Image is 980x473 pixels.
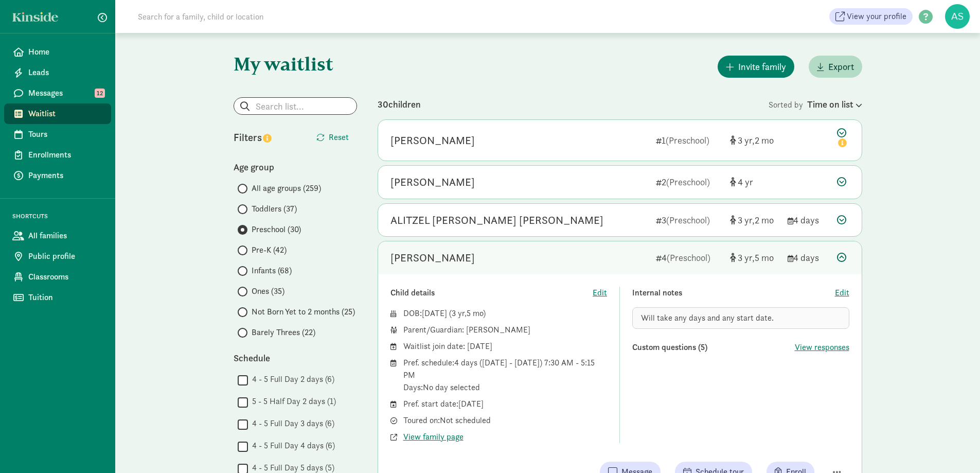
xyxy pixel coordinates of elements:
div: [object Object] [730,175,779,189]
button: View family page [403,431,464,443]
div: [object Object] [730,213,779,227]
label: 4 - 5 Full Day 2 days (6) [248,373,334,386]
a: Waitlist [4,103,111,124]
iframe: Chat Widget [929,424,980,473]
span: 5 [755,252,774,264]
button: View responses [795,341,849,354]
span: Enrollments [28,149,103,161]
span: Reset [329,131,349,144]
div: Sorted by [769,97,862,111]
span: 3 [738,134,755,146]
div: Pref. schedule: 4 days ([DATE] - [DATE]) 7:30 AM - 5:15 PM Days: No day selected [403,357,608,394]
div: Age group [234,160,357,174]
div: Filters [234,130,295,145]
span: Infants (68) [252,265,292,277]
span: Preschool (30) [252,223,301,236]
a: All families [4,225,111,246]
span: 3 [738,214,755,226]
div: Ravi Bedi [390,250,475,266]
div: 3 [656,213,722,227]
span: Home [28,46,103,58]
span: Public profile [28,250,103,262]
div: Pref. start date: [DATE] [403,398,608,410]
a: Tuition [4,287,111,308]
div: Waitlist join date: [DATE] [403,340,608,353]
a: Tours [4,124,111,145]
span: [DATE] [422,308,447,319]
span: (Preschool) [666,214,710,226]
div: [object Object] [730,251,779,265]
a: Payments [4,165,111,186]
div: Toured on: Not scheduled [403,414,608,427]
button: Export [809,56,862,78]
button: Invite family [718,56,794,78]
span: 3 [452,308,467,319]
label: 4 - 5 Full Day 3 days (6) [248,417,334,430]
a: Classrooms [4,267,111,287]
span: (Preschool) [667,252,710,264]
label: 5 - 5 Half Day 2 days (1) [248,395,336,408]
span: 4 [738,176,753,188]
span: Export [828,60,854,74]
span: Waitlist [28,108,103,120]
span: Tours [28,128,103,141]
div: 4 [656,251,722,265]
span: 2 [755,214,774,226]
div: Brooks Adamson [390,132,475,149]
a: Messages 12 [4,83,111,103]
span: 2 [755,134,774,146]
span: View your profile [847,10,906,23]
button: Edit [835,287,849,299]
div: Schedule [234,351,357,365]
span: Ones (35) [252,285,284,297]
span: 3 [738,252,755,264]
span: (Preschool) [666,176,710,188]
div: 30 children [378,97,769,111]
a: View your profile [829,8,913,25]
span: Not Born Yet to 2 months (25) [252,306,355,318]
span: All age groups (259) [252,182,321,195]
span: 12 [95,89,105,98]
div: Custom questions (5) [632,341,795,354]
div: Internal notes [632,287,835,299]
label: 4 - 5 Full Day 4 days (6) [248,440,335,452]
a: Public profile [4,246,111,267]
span: Barely Threes (22) [252,326,315,339]
div: DOB: ( ) [403,307,608,320]
input: Search for a family, child or location [132,6,420,27]
a: Home [4,42,111,62]
input: Search list... [234,98,357,114]
h1: My waitlist [234,54,357,74]
div: Time on list [807,97,862,111]
span: 5 [467,308,483,319]
span: Will take any days and any start date. [641,312,774,323]
span: Leads [28,66,103,79]
span: All families [28,230,103,242]
button: Reset [308,127,357,148]
span: Toddlers (37) [252,203,297,215]
div: [object Object] [730,133,779,147]
div: Parent/Guardian: [PERSON_NAME] [403,324,608,336]
a: Leads [4,62,111,83]
span: Payments [28,169,103,182]
button: Edit [593,287,607,299]
div: 1 [656,133,722,147]
a: Enrollments [4,145,111,165]
span: (Preschool) [666,134,709,146]
div: Autry Hennek [390,174,475,190]
div: 2 [656,175,722,189]
span: Messages [28,87,103,99]
span: Classrooms [28,271,103,283]
div: 4 days [788,213,829,227]
span: Pre-K (42) [252,244,287,256]
div: 4 days [788,251,829,265]
div: ALITZEL LUIS LOPEZ [390,212,603,229]
span: Invite family [738,60,786,74]
span: Tuition [28,291,103,304]
div: Child details [390,287,593,299]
